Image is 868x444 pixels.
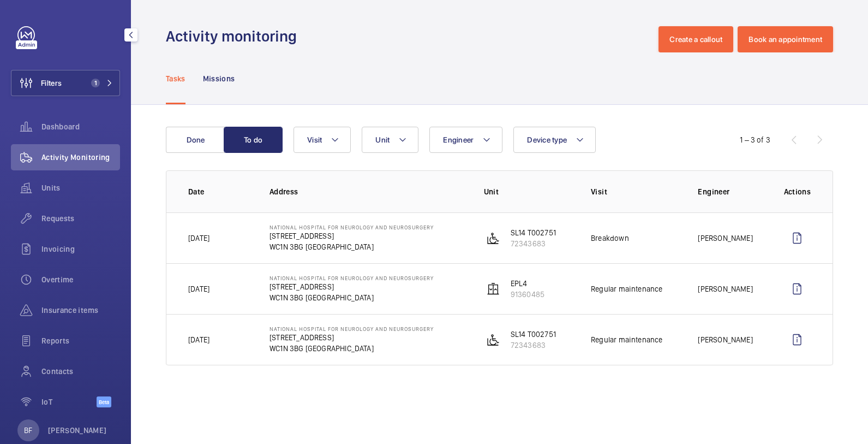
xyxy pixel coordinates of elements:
p: BF [24,425,32,436]
button: To do [224,127,283,153]
p: [DATE] [188,233,209,244]
span: IoT [41,396,97,407]
button: Create a callout [659,26,733,52]
span: Filters [41,78,62,88]
p: Date [188,186,252,197]
p: Visit [591,186,680,197]
button: Engineer [429,127,502,153]
span: Requests [41,213,120,224]
button: Book an appointment [738,26,833,52]
p: [STREET_ADDRESS] [270,281,434,292]
p: Actions [784,186,811,197]
span: Insurance items [41,305,120,316]
p: WC1N 3BG [GEOGRAPHIC_DATA] [270,292,434,303]
p: [STREET_ADDRESS] [270,332,434,343]
h1: Activity monitoring [166,26,303,46]
p: WC1N 3BG [GEOGRAPHIC_DATA] [270,241,434,252]
button: Unit [362,127,418,153]
span: Unit [375,135,390,144]
p: [STREET_ADDRESS] [270,230,434,241]
p: [PERSON_NAME] [698,233,752,244]
span: Activity Monitoring [41,152,120,163]
span: Invoicing [41,244,120,254]
img: platform_lift.svg [487,232,500,245]
p: Regular maintenance [591,334,662,345]
button: Done [166,127,225,153]
span: Device type [527,135,567,144]
span: Visit [307,135,322,144]
p: 72343683 [511,238,556,249]
span: Contacts [41,366,120,377]
p: [DATE] [188,334,209,345]
p: National Hospital for Neurology and Neurosurgery [270,224,434,230]
p: National Hospital for Neurology and Neurosurgery [270,325,434,332]
span: Overtime [41,274,120,285]
p: Unit [484,186,573,197]
button: Visit [294,127,351,153]
p: EPL4 [511,278,544,289]
span: Engineer [443,135,474,144]
button: Filters1 [11,70,120,96]
p: Engineer [698,186,766,197]
p: National Hospital for Neurology and Neurosurgery [270,275,434,281]
span: Beta [97,396,111,407]
p: [PERSON_NAME] [48,425,107,436]
span: Reports [41,335,120,346]
p: SL14 T002751 [511,329,556,340]
p: SL14 T002751 [511,227,556,238]
p: Regular maintenance [591,283,662,294]
p: Tasks [166,73,185,84]
p: Missions [203,73,235,84]
button: Device type [513,127,596,153]
p: Address [270,186,466,197]
p: [PERSON_NAME] [698,334,752,345]
span: Units [41,182,120,193]
p: WC1N 3BG [GEOGRAPHIC_DATA] [270,343,434,354]
p: [DATE] [188,283,209,294]
span: Dashboard [41,121,120,132]
img: platform_lift.svg [487,333,500,346]
span: 1 [91,79,100,87]
div: 1 – 3 of 3 [740,134,770,145]
img: elevator.svg [487,282,500,295]
p: [PERSON_NAME] [698,283,752,294]
p: 72343683 [511,340,556,351]
p: 91360485 [511,289,544,300]
p: Breakdown [591,233,629,244]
